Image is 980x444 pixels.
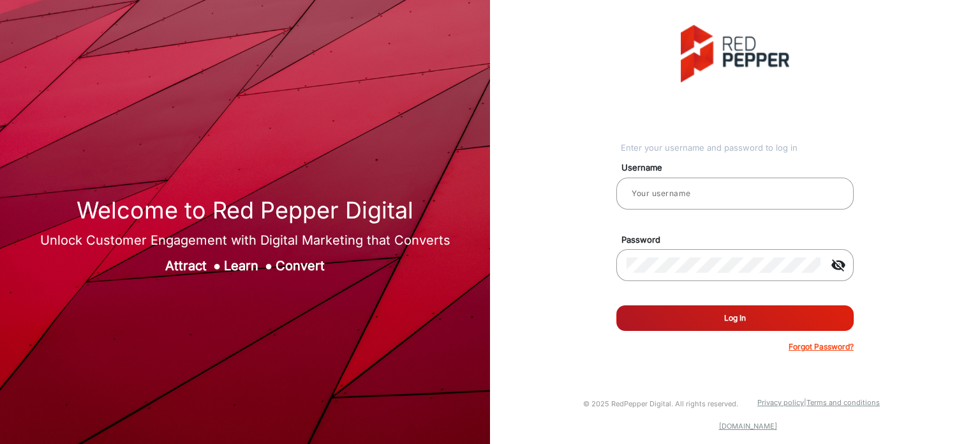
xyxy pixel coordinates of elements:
[40,197,450,224] h1: Welcome to Red Pepper Digital
[265,258,272,273] span: ●
[616,305,854,331] button: Log In
[804,398,806,407] a: |
[757,398,804,407] a: Privacy policy
[213,258,221,273] span: ●
[823,257,854,273] mat-icon: visibility_off
[621,142,854,155] div: Enter your username and password to log in
[719,422,777,431] a: [DOMAIN_NAME]
[627,186,843,201] input: Your username
[40,256,450,275] div: Attract Learn Convert
[612,234,868,247] mat-label: Password
[583,399,738,408] small: © 2025 RedPepper Digital. All rights reserved.
[40,231,450,250] div: Unlock Customer Engagement with Digital Marketing that Converts
[681,25,789,82] img: vmg-logo
[789,341,854,353] p: Forgot Password?
[806,398,880,407] a: Terms and conditions
[612,162,868,174] mat-label: Username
